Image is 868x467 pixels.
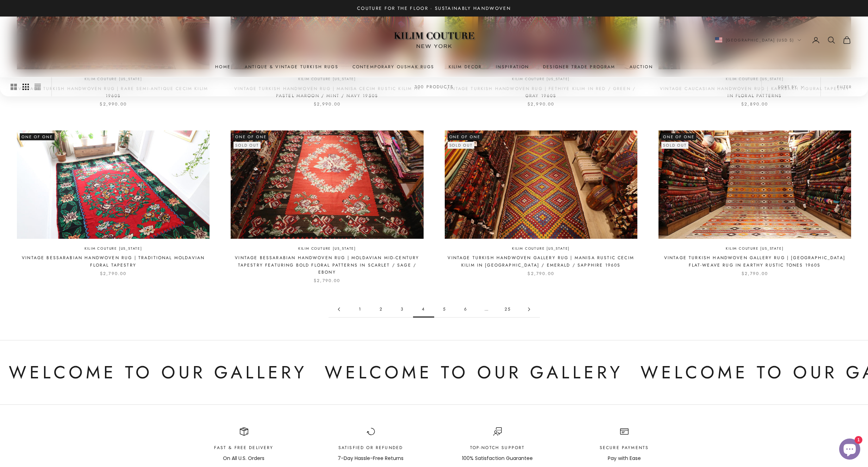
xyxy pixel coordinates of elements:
[455,301,476,317] a: Go to page 6
[445,427,550,462] div: Item 3 of 4
[414,83,454,90] p: 300 products
[413,301,434,317] span: 4
[100,101,126,108] sale-price: $2,990.00
[519,301,540,317] a: Go to page 5
[715,37,722,43] img: United States
[600,454,649,462] p: Pay with Ease
[498,301,519,317] a: Go to page 25
[390,24,478,57] img: Logo of Kilim Couture New York
[449,63,482,70] summary: Kilim Decor
[726,37,794,43] span: [GEOGRAPHIC_DATA] (USD $)
[726,246,783,252] a: Kilim Couture [US_STATE]
[496,63,529,70] a: Inspiration
[462,454,533,462] p: 100% Satisfaction Guarantee
[329,301,540,318] nav: Pagination navigation
[338,444,404,451] p: Satisfied or Refunded
[357,5,511,12] p: Couture for the Floor · Sustainably Handwoven
[20,133,55,140] span: One of One
[445,254,637,269] a: Vintage Turkish Handwoven Gallery Rug | Manisa Rustic Cecim Kilim in [GEOGRAPHIC_DATA] / Emerald ...
[314,277,340,284] sale-price: $2,790.00
[392,301,413,317] a: Go to page 3
[762,77,820,96] button: Sort by
[350,301,371,317] a: Go to page 1
[338,454,404,462] p: 7-Day Hassle-Free Returns
[191,427,297,462] div: Item 1 of 4
[661,142,688,149] sold-out-badge: Sold out
[543,63,616,70] a: Designer Trade Program
[318,427,424,462] div: Item 2 of 4
[715,36,851,44] nav: Secondary navigation
[245,63,338,70] a: Antique & Vintage Turkish Rugs
[314,101,341,108] sale-price: $2,990.00
[527,101,554,108] sale-price: $2,990.00
[215,63,231,70] a: Home
[100,270,126,277] sale-price: $2,790.00
[462,444,533,451] p: Top-Notch support
[630,63,653,70] a: Auction
[233,133,268,140] span: One of One
[715,37,801,43] button: Change country or currency
[658,254,851,269] a: Vintage Turkish Handwoven Gallery Rug | [GEOGRAPHIC_DATA] Flat-Weave Rug in Earthy Rustic Tones 1...
[298,246,356,252] a: Kilim Couture [US_STATE]
[5,358,304,387] p: Welcome to Our Gallery
[352,63,435,70] a: Contemporary Oushak Rugs
[11,77,17,96] button: Switch to larger product images
[448,133,482,140] span: One of One
[35,77,41,96] button: Switch to compact product images
[329,301,350,317] a: Go to page 3
[214,454,273,462] p: On All U.S. Orders
[214,444,273,451] p: Fast & Free Delivery
[741,101,768,108] sale-price: $2,890.00
[448,142,475,149] sold-out-badge: Sold out
[17,63,851,70] nav: Primary navigation
[434,301,455,317] a: Go to page 5
[778,84,804,90] span: Sort by
[231,254,423,276] a: Vintage Bessarabian Handwoven Rug | Moldavian Mid-Century Tapestry Featuring Bold Floral Patterns...
[600,444,649,451] p: Secure Payments
[85,246,142,252] a: Kilim Couture [US_STATE]
[572,427,677,462] div: Item 4 of 4
[17,254,210,269] a: Vintage Bessarabian Handwoven Rug | Traditional Moldavian Floral Tapestry
[742,270,768,277] sale-price: $2,790.00
[837,439,862,461] inbox-online-store-chat: Shopify online store chat
[661,133,696,140] span: One of One
[371,301,392,317] a: Go to page 2
[527,270,554,277] sale-price: $2,790.00
[321,358,619,387] p: Welcome to Our Gallery
[476,301,498,317] span: …
[23,77,29,96] button: Switch to smaller product images
[512,246,570,252] a: Kilim Couture [US_STATE]
[233,142,261,149] sold-out-badge: Sold out
[821,77,868,96] button: Filter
